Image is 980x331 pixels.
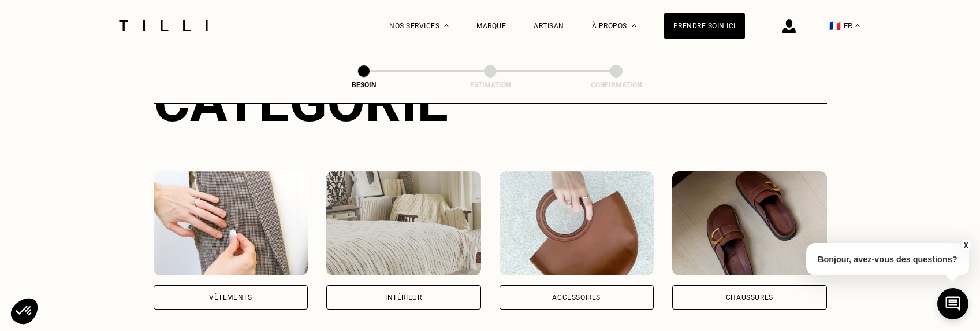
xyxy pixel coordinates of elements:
[444,24,449,27] img: Menu déroulant
[500,171,654,275] img: Accessoires
[534,22,564,30] a: Artisan
[476,22,506,30] a: Marque
[209,294,252,301] div: Vêtements
[115,20,212,31] img: Logo du service de couturière Tilli
[385,294,422,301] div: Intérieur
[326,171,481,275] img: Intérieur
[664,13,745,39] a: Prendre soin ici
[829,20,841,31] span: 🇫🇷
[726,294,773,301] div: Chaussures
[672,171,827,275] img: Chaussures
[782,19,796,33] img: icône connexion
[558,81,674,89] div: Confirmation
[806,243,969,275] p: Bonjour, avez-vous des questions?
[306,81,422,89] div: Besoin
[960,239,971,252] button: X
[855,24,860,27] img: menu déroulant
[632,24,636,27] img: Menu déroulant à propos
[433,81,548,89] div: Estimation
[154,171,308,275] img: Vêtements
[552,294,601,301] div: Accessoires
